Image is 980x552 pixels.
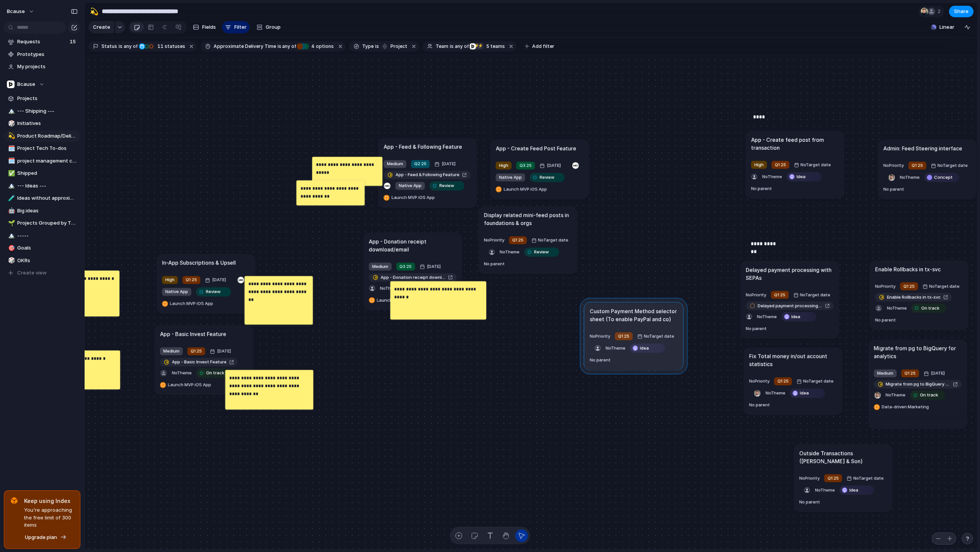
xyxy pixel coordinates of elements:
[17,157,78,165] span: project management checks
[795,376,835,387] button: NoTarget date
[436,43,448,50] span: Team
[921,305,939,311] span: On track
[920,392,938,398] span: On track
[872,402,931,412] button: Data-driven Marketing
[874,281,897,292] button: NoPriority
[165,289,188,295] span: Native App
[158,379,213,390] button: Launch MVP iOS App
[17,194,78,202] span: Ideas without approximate delivery
[206,370,224,376] span: On track
[8,156,13,165] div: 🗓️
[907,160,928,171] button: Q1 25
[191,348,202,355] span: Q1 25
[17,132,78,140] span: Product Roadmap/Delivery Pipeline
[474,43,480,49] div: ⚡
[4,267,80,279] button: Create view
[266,23,281,31] span: Group
[882,160,905,171] button: NoPriority
[775,161,786,168] span: Q1 25
[7,169,15,177] button: ✅
[887,305,907,310] span: No Theme
[17,182,78,190] span: --- Ideas ---
[949,6,973,17] button: Share
[17,169,78,177] span: Shipped
[749,402,770,407] span: No parent
[929,283,959,289] span: No Target date
[884,144,962,152] h1: Admin: Feed Steering interface
[425,263,443,270] span: [DATE]
[369,273,457,281] a: App - Donation receipt download/email
[17,232,78,240] span: -----
[208,346,235,356] button: [DATE]
[190,21,219,33] button: Fields
[754,161,763,168] span: High
[4,143,80,154] div: 🗓️Project Tech To-dos
[309,43,316,49] span: 4
[4,230,80,242] a: 🏔️-----
[758,302,822,309] span: Delayed payment processing with SEPAs
[4,192,80,204] a: 🧪Ideas without approximate delivery
[484,43,505,50] span: teams
[792,289,832,300] button: NoTarget date
[744,323,768,334] button: No parent
[170,301,213,307] span: Launch MVP iOS App
[372,263,388,269] span: Medium
[762,174,782,179] span: No Theme
[813,485,836,495] button: NoTheme
[253,21,284,33] button: Group
[399,182,421,189] span: Native App
[4,255,80,266] div: 🎲OKRs
[4,105,80,117] div: 🏔️--- Shipping ---
[172,359,227,365] span: App - Basic Invest Feature
[382,192,436,203] button: Launch MVP iOS App
[7,207,15,215] button: 🤖
[379,283,402,294] button: NoTheme
[757,314,777,319] span: No Theme
[17,120,78,127] span: Initiatives
[797,496,822,507] button: No parent
[17,269,47,277] span: Create view
[7,120,15,127] button: 🎲
[823,473,844,483] button: Q1 25
[903,283,915,289] span: Q1 25
[4,49,80,60] a: Prototypes
[4,217,80,229] a: 🌱Projects Grouped by Theme
[17,219,78,227] span: Projects Grouped by Theme
[165,277,175,283] span: High
[520,41,559,52] button: Add filter
[761,171,784,182] button: NoTheme
[884,163,904,168] span: No Priority
[160,274,180,285] button: High
[538,237,568,243] span: No Target date
[886,392,906,398] span: No Theme
[4,242,80,254] div: 🎯Goals
[884,390,907,401] button: NoTheme
[875,317,896,322] span: No parent
[498,247,521,258] button: NoTheme
[4,118,80,129] div: 🎲Initiatives
[450,43,454,50] span: is
[898,281,920,292] button: Q1 25
[418,261,444,272] button: [DATE]
[884,186,904,192] span: No parent
[374,42,381,51] button: is
[539,174,554,181] span: Review
[17,63,78,71] span: My projects
[17,257,78,264] span: OKRs
[25,534,57,541] span: Upgrade plan
[499,162,508,169] span: High
[750,183,774,194] button: No parent
[744,289,768,300] button: NoPriority
[792,159,833,170] button: NoTarget date
[4,93,80,104] a: Projects
[387,161,403,167] span: Medium
[367,261,393,272] button: Medium
[216,347,233,355] span: [DATE]
[922,368,948,379] button: [DATE]
[800,390,808,396] span: Idea
[882,184,906,195] button: No parent
[797,173,805,180] span: Idea
[8,131,13,140] div: 💫
[912,162,923,169] span: Q1 25
[8,169,13,178] div: ✅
